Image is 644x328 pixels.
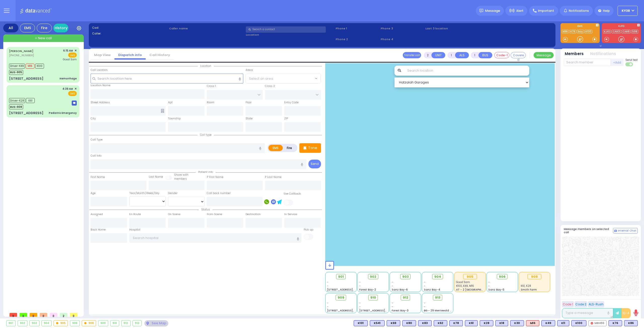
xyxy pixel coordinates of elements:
div: BLS [370,320,385,326]
button: ALS-Rush [588,301,604,307]
span: Forest Bay-2 [359,288,376,292]
span: - [392,305,393,309]
span: Internal Chat [618,229,636,232]
label: Use Callback [284,192,301,196]
span: Driver-K49 [9,64,25,69]
span: Phone 4 [381,37,424,41]
span: - [359,305,361,309]
label: Call Type [91,138,103,142]
div: 902 [18,320,27,326]
span: 6:15 AM [63,49,73,53]
div: BLS [609,320,622,326]
a: CAR6 [621,30,631,33]
label: Back Home [91,228,106,232]
label: From Scene [207,212,222,216]
span: - [359,284,361,288]
label: Location Name [91,83,110,87]
span: members [174,177,187,181]
span: AT - 2 [GEOGRAPHIC_DATA] [456,288,493,292]
span: [STREET_ADDRESS][PERSON_NAME] [327,288,375,292]
div: 908 [82,320,96,326]
span: ✕ [74,87,77,91]
span: Select an area [249,76,273,81]
label: Room [207,101,214,105]
div: Fire [37,24,52,32]
label: P Last Name [265,175,281,179]
span: - [488,280,490,284]
span: K61 [26,98,35,103]
div: 912 [122,320,130,326]
label: Call Info [91,154,101,158]
label: Fire [283,145,297,151]
label: Gender [168,191,178,195]
span: [STREET_ADDRESS][PERSON_NAME] [359,309,407,312]
div: [STREET_ADDRESS] [9,111,44,116]
div: K101 [354,320,368,326]
span: - [392,280,393,284]
span: 912 [403,295,408,300]
span: Help [603,9,610,13]
div: BLS [541,320,555,326]
input: Search location here [91,74,244,83]
span: EMS [68,53,77,58]
label: Pick up [304,228,313,232]
span: Sanz Bay-6 [392,288,408,292]
span: 0 [40,313,47,317]
button: ALS [455,52,469,58]
label: Street Address [91,101,110,105]
div: K100 [571,320,586,326]
a: K86 [562,30,569,33]
div: BLS [465,320,478,326]
span: 4:39 AM [62,87,73,91]
span: Phone 1 [336,26,379,31]
span: - [488,284,490,288]
label: Call back number [207,191,231,195]
label: Assigned [91,212,103,216]
label: Cad: [92,26,167,30]
div: BLS [557,320,569,326]
span: 0 [20,313,27,317]
span: + New call [35,36,52,41]
span: - [327,305,329,309]
div: K11 [557,320,569,326]
label: Township [168,117,181,121]
div: BLS [387,320,400,326]
span: Call type [197,133,214,137]
span: BUS-905 [9,70,23,75]
button: Members [565,51,584,57]
span: Notifications [569,9,589,13]
button: KY38 [618,6,638,16]
span: K61, K28 [521,284,531,288]
button: Code 2 [575,301,587,307]
div: K30 [510,320,524,326]
label: Last Name [149,175,163,179]
span: Patient info [196,170,216,174]
a: Map View [90,53,114,57]
label: First Name [91,175,105,179]
span: Phone 3 [381,26,424,31]
div: BLS [495,320,508,326]
label: P First Name [207,175,223,179]
label: Last 3 location [425,26,489,31]
span: Sanz Bay-5 [488,288,504,292]
span: Location [198,64,214,68]
div: 905 [463,274,477,279]
label: Cross 2 [265,84,275,88]
div: BLS [510,320,524,326]
a: CAR3 [612,30,621,33]
span: - [327,301,329,305]
span: 910 [370,295,376,300]
span: 0 [30,313,37,317]
button: Notifications [590,51,616,57]
div: BLS [402,320,416,326]
small: Share with [174,173,188,177]
div: M16 [526,320,539,326]
button: Code-1 [494,52,509,58]
div: BLS [480,320,493,326]
div: K80 [402,320,416,326]
input: Search hospital [129,233,302,243]
div: K86 [624,320,638,326]
div: K49 [541,320,555,326]
label: Hospital [129,228,140,232]
span: - [392,301,393,305]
